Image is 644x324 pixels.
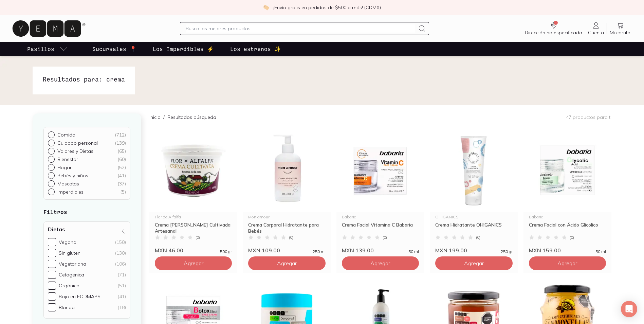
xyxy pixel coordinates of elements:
div: Crema Corporal Hidratante para Bebés [248,222,325,234]
img: Crema Cultivada Flor de Alfalfa [149,129,237,212]
div: (41) [118,293,126,300]
p: Imperdibles [57,189,84,195]
div: ( 712 ) [115,132,126,138]
div: Flor de Alfalfa [155,215,232,219]
span: ( 0 ) [570,235,574,239]
button: Agregar [529,256,606,270]
div: (130) [115,250,126,256]
span: 50 ml [595,250,606,254]
a: Cuenta [585,21,607,36]
div: Blanda [59,304,75,310]
div: ( 65 ) [117,148,126,154]
div: ( 5 ) [120,189,126,195]
div: Orgánica [59,283,79,289]
p: Sucursales 📍 [92,45,136,53]
span: Agregar [370,260,390,267]
button: Agregar [248,256,325,270]
a: Crema Cultivada Flor de AlfalfaFlor de AlfalfaCrema [PERSON_NAME] Cultivada Artesanal(0)MXN 46.00... [149,129,237,254]
strong: Filtros [43,209,67,215]
div: Vegetariana [59,261,86,267]
input: Vegetariana(106) [48,260,56,268]
span: Mi carrito [610,30,630,36]
div: (158) [115,239,126,245]
div: Cetogénica [59,272,84,278]
span: Cuenta [588,30,604,36]
img: OH! GANICS Crema Hidratante Para Bebés de 250 gr Nutrición suavidad y cuidado para la piel delicada [430,129,518,212]
input: Busca los mejores productos [186,24,415,33]
input: Blanda(18) [48,303,56,311]
div: (106) [115,261,126,267]
div: Crema Facial Vitamina C Babaria [342,222,419,234]
p: Mascotas [57,181,79,187]
p: Cuidado personal [57,140,98,146]
div: (18) [118,304,126,310]
a: pasillo-todos-link [26,42,69,56]
div: ( 52 ) [117,164,126,170]
div: Vegana [59,239,76,245]
div: ( 37 ) [117,181,126,187]
a: Los estrenos ✨ [229,42,282,56]
button: Agregar [435,256,512,270]
div: Babaria [342,215,419,219]
input: Cetogénica(71) [48,271,56,279]
span: Agregar [464,260,484,267]
div: ( 60 ) [117,156,126,162]
span: 250 gr [501,250,513,254]
div: Bajo en FODMAPS [59,293,100,300]
a: OH! GANICS Crema Hidratante Para Bebés de 250 gr Nutrición suavidad y cuidado para la piel delica... [430,129,518,254]
button: Agregar [155,256,232,270]
input: Bajo en FODMAPS(41) [48,292,56,301]
p: Bienestar [57,156,78,162]
div: Sin gluten [59,250,80,256]
p: Bebés y niños [57,173,88,179]
a: 33822 Crema Facial Vitamina CBabariaCrema Facial Vitamina C Babaria(0)MXN 139.0050 ml [336,129,424,254]
div: Mon amour [248,215,325,219]
a: Sucursales 📍 [91,42,138,56]
span: 250 ml [313,250,326,254]
button: Agregar [342,256,419,270]
div: ( 139 ) [115,140,126,146]
span: ( 0 ) [289,235,293,239]
input: Orgánica(51) [48,282,56,290]
div: OH!GANICS [435,215,512,219]
div: (51) [118,283,126,289]
img: 33822 Crema Facial Vitamina C [336,129,424,212]
span: ( 0 ) [196,235,200,239]
p: Valores y Dietas [57,148,93,154]
div: Crema [PERSON_NAME] Cultivada Artesanal [155,222,232,234]
span: 500 gr [220,250,232,254]
span: ( 0 ) [476,235,480,239]
input: Vegana(158) [48,238,56,246]
p: Resultados búsqueda [167,114,216,121]
p: 47 productos para ti [566,114,611,120]
a: Mi carrito [607,21,633,36]
input: Sin gluten(130) [48,249,56,257]
a: Los Imperdibles ⚡️ [151,42,215,56]
span: MXN 199.00 [435,247,467,254]
p: Los Imperdibles ⚡️ [153,45,214,53]
span: MXN 46.00 [155,247,183,254]
div: (71) [118,272,126,278]
p: Pasillos [27,45,54,53]
span: Dirección no especificada [525,30,582,36]
span: ( 0 ) [383,235,387,239]
span: / [161,114,167,121]
h4: Dietas [48,226,65,233]
span: Agregar [557,260,577,267]
div: Crema Facial con Ácido Glicólico [529,222,606,234]
div: Dietas [43,221,130,319]
span: Agregar [277,260,297,267]
div: ( 41 ) [117,173,126,179]
div: Babaria [529,215,606,219]
p: ¡Envío gratis en pedidos de $500 o más! (CDMX) [273,4,381,11]
p: Comida [57,132,75,138]
a: Crema Corporal Hidratante para Bebés Mon amouMon amourCrema Corporal Hidratante para Bebés(0)MXN ... [243,129,331,254]
span: MXN 109.00 [248,247,280,254]
span: MXN 159.00 [529,247,561,254]
div: Open Intercom Messenger [621,301,637,317]
a: Inicio [149,114,161,120]
span: 50 ml [408,250,419,254]
h1: Resultados para: crema [43,75,125,84]
span: MXN 139.00 [342,247,374,254]
a: 33544 Crema Facial con Ácido GlicólicoBabariaCrema Facial con Ácido Glicólico(0)MXN 159.0050 ml [523,129,611,254]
